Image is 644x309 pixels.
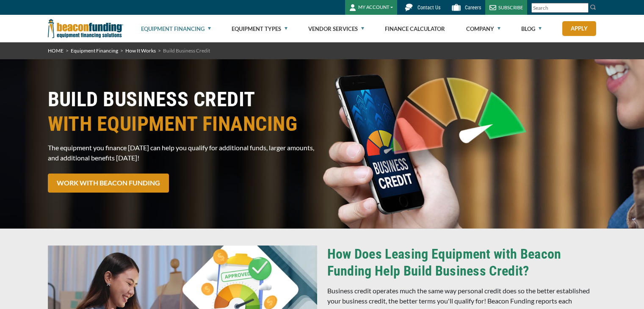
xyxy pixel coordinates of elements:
[327,246,597,279] h3: How Does Leasing Equipment with Beacon Funding Help Build Business Credit?
[521,15,542,42] a: Blog
[417,5,440,11] span: Contact Us
[465,5,481,11] span: Careers
[580,5,586,11] a: Clear search text
[385,15,445,42] a: Finance Calculator
[163,47,210,54] span: Build Business Credit
[48,143,317,163] p: The equipment you finance [DATE] can help you qualify for additional funds, larger amounts, and a...
[308,15,364,42] a: Vendor Services
[48,15,123,42] img: Beacon Funding Corporation logo
[466,15,500,42] a: Company
[48,47,64,54] a: HOME
[531,3,589,13] input: Search
[141,15,211,42] a: Equipment Financing
[48,112,317,136] span: WITH EQUIPMENT FINANCING
[125,47,156,54] a: How It Works
[232,15,287,42] a: Equipment Types
[562,21,596,36] a: Apply
[48,87,317,136] h1: BUILD BUSINESS CREDIT
[71,47,118,54] a: Equipment Financing
[590,4,597,11] img: Search
[48,174,169,193] a: WORK WITH BEACON FUNDING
